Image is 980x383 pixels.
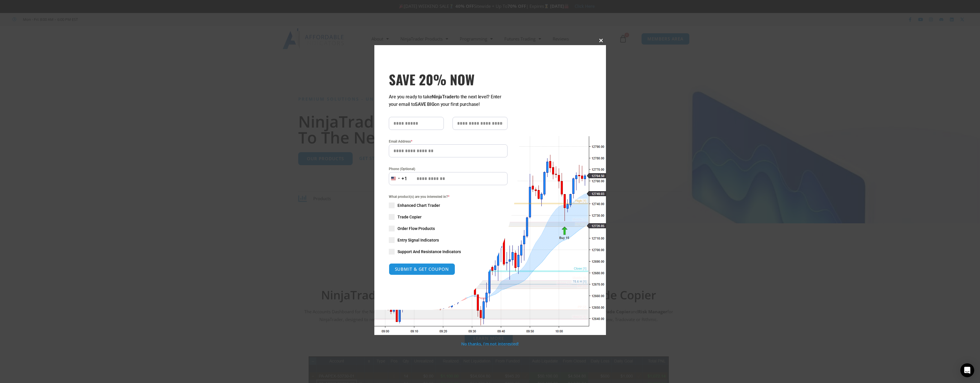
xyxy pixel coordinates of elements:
[398,226,435,231] span: Order Flow Products
[398,214,422,220] span: Trade Copier
[398,249,461,255] span: Support And Resistance Indicators
[402,175,407,183] div: +1
[389,226,508,231] label: Order Flow Products
[389,249,508,255] label: Support And Resistance Indicators
[389,202,508,208] label: Enhanced Chart Trader
[461,341,519,347] a: No thanks, I’m not interested!
[389,93,508,108] p: Are you ready to take to the next level? Enter your email to on your first purchase!
[389,194,508,200] span: What product(s) are you interested in?
[398,202,440,208] span: Enhanced Chart Trader
[389,214,508,220] label: Trade Copier
[432,94,455,100] strong: NinjaTrader
[389,237,508,243] label: Entry Signal Indicators
[389,263,455,275] button: SUBMIT & GET COUPON
[389,71,508,87] span: SAVE 20% NOW
[415,102,434,107] strong: SAVE BIG
[389,172,407,185] button: Selected country
[398,237,439,243] span: Entry Signal Indicators
[389,139,508,144] label: Email Address
[389,166,508,172] label: Phone (Optional)
[960,363,974,377] div: Open Intercom Messenger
